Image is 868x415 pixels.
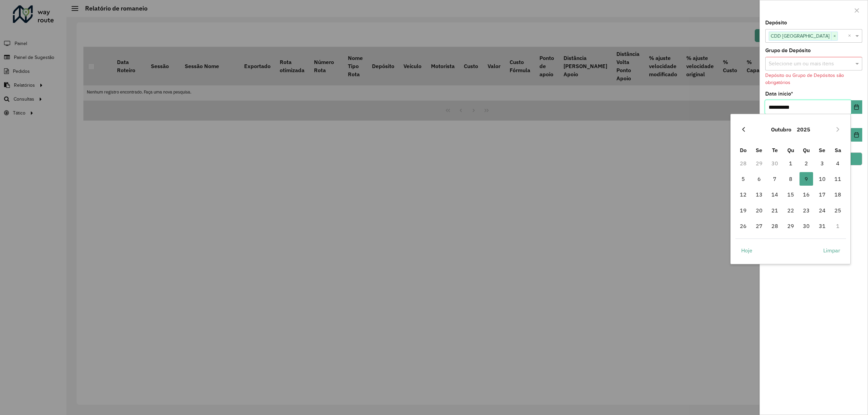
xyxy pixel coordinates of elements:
[830,171,846,187] td: 11
[735,218,751,234] td: 26
[736,204,750,217] span: 19
[740,147,747,153] span: Do
[830,187,846,202] td: 18
[768,121,794,138] button: Choose Month
[831,188,845,201] span: 18
[784,219,797,233] span: 29
[767,187,783,202] td: 14
[800,219,813,233] span: 30
[735,203,751,218] td: 19
[815,204,829,217] span: 24
[751,171,767,187] td: 6
[787,147,794,153] span: Qu
[815,188,829,201] span: 17
[756,147,762,153] span: Se
[738,124,749,135] button: Previous Month
[814,155,830,171] td: 3
[736,219,750,233] span: 26
[735,155,751,171] td: 28
[741,246,752,254] span: Hoje
[848,32,854,40] span: Clear all
[798,218,814,234] td: 30
[835,147,841,153] span: Sa
[784,157,797,170] span: 1
[768,204,782,217] span: 21
[798,187,814,202] td: 16
[831,204,845,217] span: 25
[800,172,813,186] span: 9
[751,218,767,234] td: 27
[752,204,766,217] span: 20
[783,218,799,234] td: 29
[831,32,837,40] span: ×
[800,157,813,170] span: 2
[765,46,811,55] label: Grupo de Depósito
[751,155,767,171] td: 29
[736,172,750,186] span: 5
[794,121,813,138] button: Choose Year
[798,203,814,218] td: 23
[800,204,813,217] span: 23
[814,218,830,234] td: 31
[784,188,797,201] span: 15
[752,172,766,186] span: 6
[831,172,845,186] span: 11
[767,155,783,171] td: 30
[784,172,797,186] span: 8
[832,124,843,135] button: Next Month
[730,114,851,264] div: Choose Date
[823,246,840,254] span: Limpar
[851,100,862,114] button: Choose Date
[769,32,831,40] span: CDD [GEOGRAPHIC_DATA]
[765,73,844,85] formly-validation-message: Depósito ou Grupo de Depósitos são obrigatórios
[772,147,778,153] span: Te
[768,172,782,186] span: 7
[783,187,799,202] td: 15
[765,90,793,98] label: Data início
[798,155,814,171] td: 2
[768,219,782,233] span: 28
[767,218,783,234] td: 28
[803,147,810,153] span: Qu
[814,187,830,202] td: 17
[783,155,799,171] td: 1
[735,244,758,257] button: Hoje
[815,219,829,233] span: 31
[751,203,767,218] td: 20
[736,188,750,201] span: 12
[831,157,845,170] span: 4
[752,219,766,233] span: 27
[783,203,799,218] td: 22
[735,187,751,202] td: 12
[765,19,787,27] label: Depósito
[830,203,846,218] td: 25
[800,188,813,201] span: 16
[814,171,830,187] td: 10
[735,171,751,187] td: 5
[851,128,862,142] button: Choose Date
[814,203,830,218] td: 24
[783,171,799,187] td: 8
[798,171,814,187] td: 9
[767,203,783,218] td: 21
[767,171,783,187] td: 7
[751,187,767,202] td: 13
[815,172,829,186] span: 10
[819,147,825,153] span: Se
[815,157,829,170] span: 3
[752,188,766,201] span: 13
[784,204,797,217] span: 22
[830,218,846,234] td: 1
[817,244,846,257] button: Limpar
[768,188,782,201] span: 14
[830,155,846,171] td: 4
